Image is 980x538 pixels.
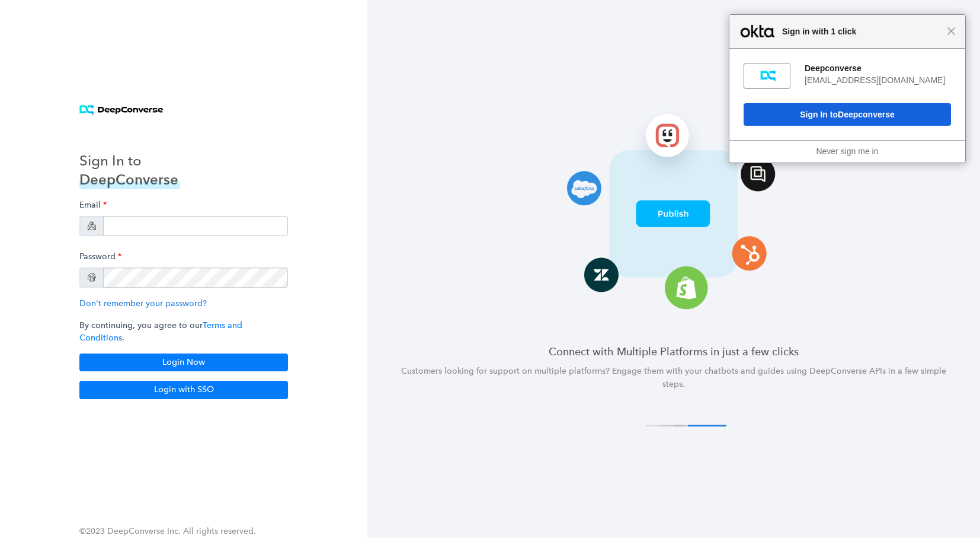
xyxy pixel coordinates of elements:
button: Login Now [79,354,288,371]
button: 2 [659,425,698,426]
a: Don't remember your password? [79,298,207,308]
span: ©2023 DeepConverse Inc. All rights reserved. [79,526,256,536]
button: Sign In toDeepconverse [744,103,951,126]
img: carousel 4 [521,104,827,316]
span: Deepconverse [838,110,895,119]
img: horizontal logo [79,105,163,115]
h3: Sign In to [79,151,180,170]
h4: Connect with Multiple Platforms in just a few clicks [396,344,952,359]
button: 1 [645,425,684,426]
span: Sign in with 1 click [776,24,947,39]
img: fs0pvt0g94oZNWgBn697 [758,66,777,85]
span: Close [947,27,956,36]
button: 3 [674,425,712,426]
a: Never sign me in [816,147,878,156]
div: Deepconverse [805,63,951,74]
p: By continuing, you agree to our . [79,319,288,344]
label: Email [79,194,107,216]
label: Password [79,246,121,268]
button: Login with SSO [79,381,288,399]
h3: DeepConverse [79,170,180,189]
button: 4 [688,425,726,426]
div: [EMAIL_ADDRESS][DOMAIN_NAME] [805,75,951,85]
span: Customers looking for support on multiple platforms? Engage them with your chatbots and guides us... [401,366,946,389]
